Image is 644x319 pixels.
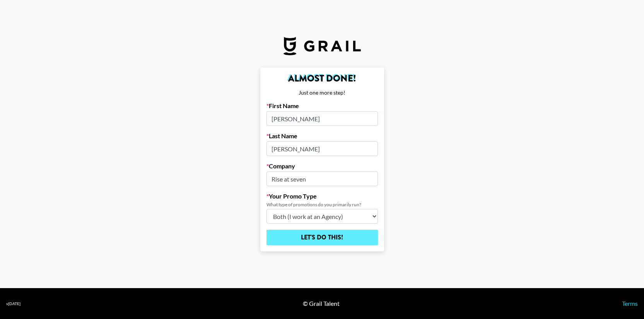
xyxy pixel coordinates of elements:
label: First Name [266,102,378,110]
div: What type of promotions do you primarily run? [266,202,378,207]
input: Let's Do This! [266,230,378,245]
a: Terms [622,300,638,307]
h2: Almost Done! [266,74,378,83]
div: Just one more step! [266,89,378,96]
input: Company [266,171,378,186]
input: Last Name [266,141,378,156]
label: Your Promo Type [266,192,378,200]
img: Grail Talent Logo [284,37,361,55]
label: Company [266,162,378,170]
label: Last Name [266,132,378,140]
input: First Name [266,111,378,126]
div: v [DATE] [6,301,20,306]
div: © Grail Talent [303,300,340,307]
